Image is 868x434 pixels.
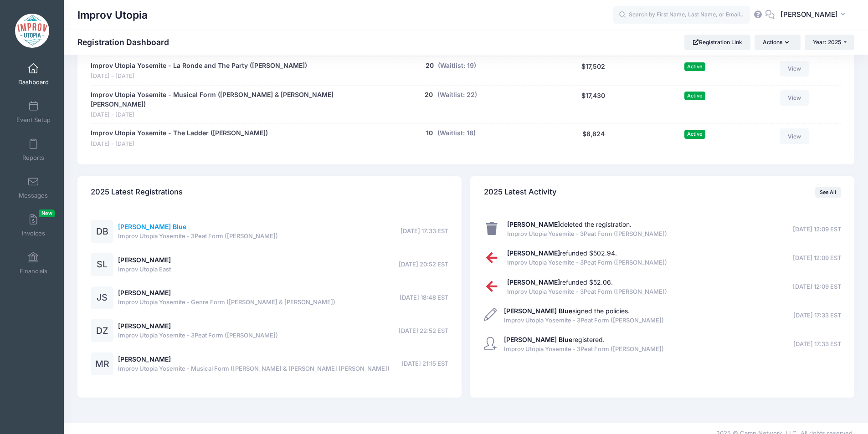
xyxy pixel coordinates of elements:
a: Financials [12,247,55,279]
button: Year: 2025 [805,35,854,50]
button: (Waitlist: 22) [437,90,477,100]
span: Active [684,130,705,138]
a: InvoicesNew [12,209,55,241]
a: JS [91,294,113,302]
a: Dashboard [12,58,55,90]
strong: [PERSON_NAME] [507,278,560,286]
span: Active [684,92,705,100]
a: View [780,61,809,77]
span: Improv Utopia Yosemite - Musical Form ([PERSON_NAME] & [PERSON_NAME] [PERSON_NAME]) [118,364,390,373]
a: [PERSON_NAME] [118,256,171,264]
a: [PERSON_NAME] [118,289,171,296]
div: $17,502 [541,61,646,81]
a: View [780,128,809,144]
span: [DATE] - [DATE] [91,111,356,119]
button: (Waitlist: 18) [437,128,476,138]
strong: [PERSON_NAME] Blue [504,307,572,315]
span: Improv Utopia Yosemite - 3Peat Form ([PERSON_NAME]) [507,230,667,239]
a: Improv Utopia Yosemite - The Ladder ([PERSON_NAME]) [91,128,268,138]
span: Active [684,62,705,71]
span: [DATE] 12:09 EST [793,254,841,263]
div: MR [91,352,113,375]
button: Actions [755,35,800,50]
span: Dashboard [18,78,49,86]
a: Registration Link [684,35,750,50]
span: New [39,209,55,217]
span: [DATE] 17:33 EST [401,227,448,236]
span: [PERSON_NAME] [781,10,838,20]
a: [PERSON_NAME]refunded $502.94. [507,249,617,257]
span: Improv Utopia Yosemite - 3Peat Form ([PERSON_NAME]) [507,258,667,267]
strong: [PERSON_NAME] Blue [504,336,572,343]
div: $8,824 [541,128,646,148]
span: Improv Utopia Yosemite - 3Peat Form ([PERSON_NAME]) [504,316,664,325]
h4: 2025 Latest Activity [484,179,557,205]
a: [PERSON_NAME] Bluesigned the policies. [504,307,630,315]
span: Improv Utopia Yosemite - 3Peat Form ([PERSON_NAME]) [507,287,667,296]
h1: Improv Utopia [77,5,148,26]
div: JS [91,286,113,309]
button: (Waitlist: 19) [438,61,476,71]
span: Improv Utopia East [118,265,171,274]
a: SL [91,261,113,269]
span: [DATE] 12:09 EST [793,225,841,234]
span: [DATE] 17:33 EST [793,311,841,320]
a: Reports [12,134,55,166]
button: 10 [426,128,433,138]
span: Messages [19,192,48,199]
a: See All [815,187,841,198]
a: [PERSON_NAME]refunded $52.06. [507,278,613,286]
span: Improv Utopia Yosemite - 3Peat Form ([PERSON_NAME]) [504,345,664,354]
div: DZ [91,319,113,342]
button: 20 [426,61,434,71]
a: [PERSON_NAME] [118,355,171,363]
strong: [PERSON_NAME] [507,220,560,228]
a: Improv Utopia Yosemite - Musical Form ([PERSON_NAME] & [PERSON_NAME] [PERSON_NAME]) [91,90,356,109]
h1: Registration Dashboard [77,37,177,47]
span: [DATE] - [DATE] [91,140,268,148]
input: Search by First Name, Last Name, or Email... [613,6,750,24]
div: DB [91,220,113,243]
span: [DATE] 22:52 EST [399,327,448,336]
a: [PERSON_NAME] Blue [118,223,186,230]
a: Messages [12,172,55,204]
span: Invoices [22,230,45,237]
span: [DATE] 20:52 EST [399,260,448,269]
span: Improv Utopia Yosemite - Genre Form ([PERSON_NAME] & [PERSON_NAME]) [118,298,335,307]
span: Improv Utopia Yosemite - 3Peat Form ([PERSON_NAME]) [118,232,278,241]
span: [DATE] - [DATE] [91,72,307,81]
span: Improv Utopia Yosemite - 3Peat Form ([PERSON_NAME]) [118,331,278,340]
a: Event Setup [12,96,55,128]
a: Improv Utopia Yosemite - La Ronde and The Party ([PERSON_NAME]) [91,61,307,71]
span: [DATE] 17:33 EST [793,340,841,349]
a: [PERSON_NAME] Blueregistered. [504,336,605,343]
span: [DATE] 12:09 EST [793,282,841,291]
button: 20 [425,90,433,100]
a: DZ [91,327,113,335]
div: SL [91,253,113,276]
strong: [PERSON_NAME] [507,249,560,257]
a: MR [91,361,113,368]
h4: 2025 Latest Registrations [91,179,183,205]
a: View [780,90,809,106]
a: DB [91,228,113,236]
button: [PERSON_NAME] [775,5,854,26]
span: Event Setup [16,116,51,124]
a: [PERSON_NAME]deleted the registration. [507,220,632,228]
span: Year: 2025 [813,39,841,46]
div: $17,430 [541,90,646,119]
span: Reports [22,154,44,162]
a: [PERSON_NAME] [118,322,171,330]
img: Improv Utopia [15,14,49,48]
span: [DATE] 21:15 EST [401,359,448,368]
span: [DATE] 18:48 EST [400,293,448,302]
span: Financials [20,267,47,275]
